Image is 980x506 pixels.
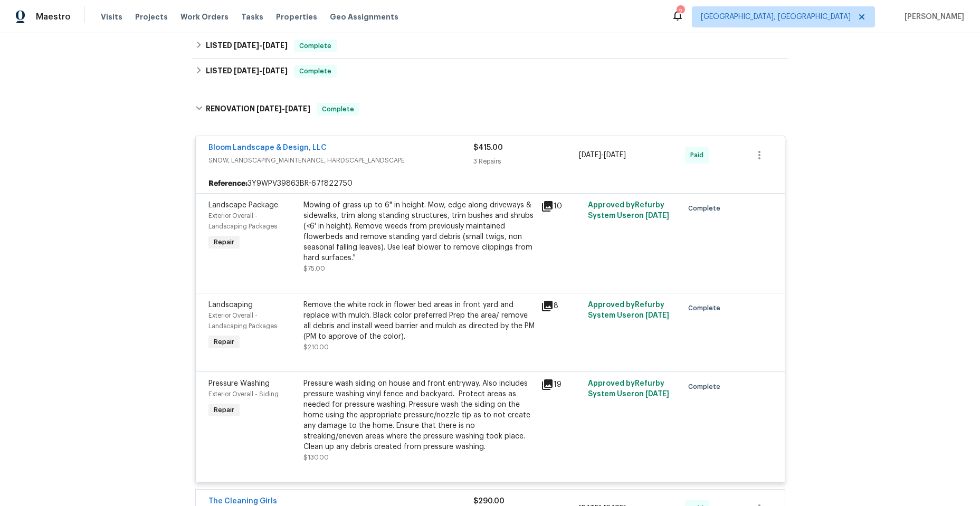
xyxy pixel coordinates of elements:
div: Pressure wash siding on house and front entryway. Also includes pressure washing vinyl fence and ... [303,378,535,452]
span: Pressure Washing [208,380,270,387]
span: Work Orders [180,12,229,22]
span: $130.00 [303,454,329,461]
span: Approved by Refurby System User on [588,202,669,219]
span: Complete [688,203,725,214]
div: 8 [541,300,582,312]
span: $415.00 [473,144,503,151]
span: - [234,67,288,74]
b: Reference: [208,178,248,189]
span: Repair [210,237,239,247]
h6: RENOVATION [206,103,310,116]
span: Exterior Overall - Landscaping Packages [208,213,277,230]
h6: LISTED [206,40,288,52]
span: Landscape Package [208,202,278,209]
span: [DATE] [285,105,310,112]
span: Exterior Overall - Landscaping Packages [208,312,277,329]
span: - [234,42,288,49]
span: Repair [210,405,239,415]
div: 3Y9WPV39863BR-67f822750 [196,174,785,193]
span: Tasks [241,13,263,21]
span: $75.00 [303,265,325,272]
span: Geo Assignments [330,12,398,22]
span: Complete [688,381,725,392]
span: Complete [318,104,358,114]
span: $210.00 [303,344,329,350]
div: 2 [677,6,684,17]
div: 3 Repairs [473,156,579,167]
span: Complete [295,41,336,51]
div: LISTED [DATE]-[DATE]Complete [192,33,788,59]
span: Complete [295,66,336,77]
span: [DATE] [645,390,669,398]
span: Repair [210,337,239,347]
span: Landscaping [208,301,253,309]
a: Bloom Landscape & Design, LLC [208,144,327,151]
a: The Cleaning Girls [208,498,277,505]
span: Approved by Refurby System User on [588,301,669,319]
span: $290.00 [473,498,505,505]
div: 10 [541,200,582,213]
span: [DATE] [604,151,626,159]
span: Projects [135,12,168,22]
span: [DATE] [579,151,601,159]
div: 19 [541,378,582,391]
div: RENOVATION [DATE]-[DATE]Complete [192,92,788,126]
span: - [579,150,626,160]
span: Visits [101,12,122,22]
span: [GEOGRAPHIC_DATA], [GEOGRAPHIC_DATA] [701,12,851,22]
h6: LISTED [206,65,288,78]
span: [DATE] [645,312,669,319]
span: SNOW, LANDSCAPING_MAINTENANCE, HARDSCAPE_LANDSCAPE [208,155,473,166]
span: [PERSON_NAME] [900,12,964,22]
span: Paid [690,150,708,160]
span: Complete [688,303,725,313]
span: Maestro [36,12,71,22]
span: [DATE] [256,105,282,112]
span: Exterior Overall - Siding [208,391,279,397]
span: [DATE] [262,67,288,74]
span: [DATE] [234,67,259,74]
div: Mowing of grass up to 6" in height. Mow, edge along driveways & sidewalks, trim along standing st... [303,200,535,263]
span: [DATE] [262,42,288,49]
div: Remove the white rock in flower bed areas in front yard and replace with mulch. Black color prefe... [303,300,535,342]
span: Properties [276,12,317,22]
span: [DATE] [645,212,669,219]
span: - [256,105,310,112]
span: [DATE] [234,42,259,49]
div: LISTED [DATE]-[DATE]Complete [192,59,788,84]
span: Approved by Refurby System User on [588,380,669,398]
